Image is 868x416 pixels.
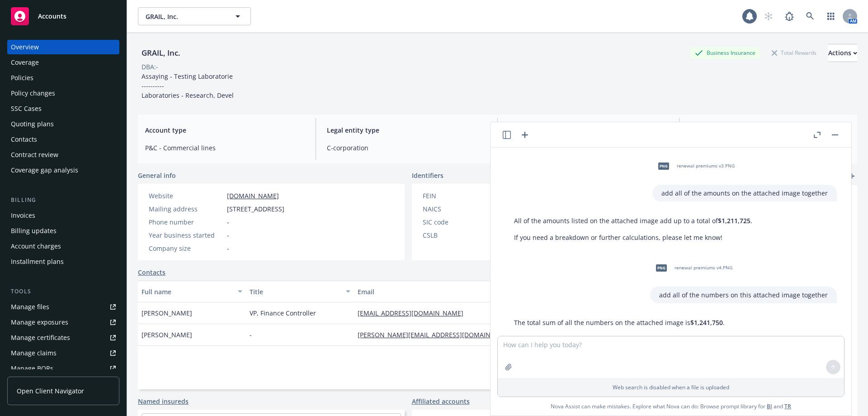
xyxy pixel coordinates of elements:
div: Account charges [11,239,61,253]
span: - [227,217,229,227]
a: TR [784,402,791,410]
div: FEIN [423,191,497,201]
a: Manage claims [7,346,119,360]
span: Legal entity type [327,125,486,135]
div: Actions [828,44,857,62]
a: Contract review [7,148,119,162]
a: Invoices [7,208,119,223]
a: [PERSON_NAME][EMAIL_ADDRESS][DOMAIN_NAME] [358,330,521,339]
span: - [250,330,252,339]
div: Year business started [149,230,223,240]
div: CSLB [423,230,497,240]
span: - [227,244,229,253]
div: Installment plans [11,254,64,269]
a: Accounts [7,4,119,29]
button: Email [354,281,534,302]
span: PNG [656,264,667,271]
span: GRAIL, Inc. [146,12,224,21]
button: GRAIL, Inc. [138,7,251,25]
a: Contacts [138,268,165,277]
a: Contacts [7,132,119,147]
div: Tools [7,287,119,296]
span: [PERSON_NAME] [142,330,192,339]
div: Contacts [11,132,37,147]
a: Named insureds [138,397,189,406]
p: All of the amounts listed on the attached image add up to a total of . [514,216,752,225]
div: DBA: - [142,62,158,72]
div: Quoting plans [11,117,54,131]
a: Coverage [7,55,119,70]
p: add all of the numbers on this attached image together [659,290,828,300]
span: [STREET_ADDRESS] [227,204,284,214]
span: Assaying - Testing Laboratorie ---------- Laboratories - Research, Devel [142,72,234,100]
div: Email [358,287,520,296]
a: [EMAIL_ADDRESS][DOMAIN_NAME] [358,309,471,317]
button: Title [246,281,354,302]
span: $1,241,750 [690,318,723,327]
span: - [227,230,229,240]
div: Coverage [11,55,39,70]
div: Manage BORs [11,361,53,376]
p: Web search is disabled when a file is uploaded [503,383,839,391]
a: BI [767,402,772,410]
button: Full name [138,281,246,302]
div: Policy changes [11,86,55,100]
span: [PERSON_NAME] [142,308,192,318]
div: Overview [11,40,39,54]
div: Business Insurance [690,47,760,58]
a: Start snowing [759,7,778,25]
span: Account type [145,125,305,135]
div: Full name [142,287,232,296]
div: Invoices [11,208,35,223]
div: Phone number [149,217,223,227]
a: Quoting plans [7,117,119,131]
span: $1,211,725 [718,216,750,225]
a: Installment plans [7,254,119,269]
span: Accounts [38,13,66,20]
div: Policies [11,71,33,85]
div: Manage certificates [11,330,70,345]
span: renewal premiums v4.PNG [675,265,732,271]
div: Manage claims [11,346,57,360]
span: renewal premiums v3.PNG [677,163,735,169]
div: SSC Cases [11,101,42,116]
a: add [846,171,857,182]
div: Total Rewards [767,47,821,58]
div: Manage files [11,300,49,314]
span: Identifiers [412,171,443,180]
div: PNGrenewal premiums v3.PNG [652,155,736,177]
a: Policies [7,71,119,85]
span: Nova Assist can make mistakes. Explore what Nova can do: Browse prompt library for and [494,397,848,416]
div: Billing [7,196,119,205]
div: Billing updates [11,224,57,238]
a: Overview [7,40,119,54]
p: The total sum of all the numbers on the attached image is . [514,318,786,327]
span: PNG [658,163,669,169]
p: add all of the amounts on the attached image together [661,188,828,198]
a: Manage exposures [7,315,119,330]
div: Company size [149,244,223,253]
button: Actions [828,44,857,62]
a: Report a Bug [780,7,798,25]
span: C-corporation [327,143,486,153]
a: Affiliated accounts [412,397,470,406]
div: NAICS [423,204,497,214]
div: Manage exposures [11,315,68,330]
div: Title [250,287,340,296]
span: General info [138,171,176,180]
div: PNGrenewal premiums v4.PNG [650,257,734,279]
div: Coverage gap analysis [11,163,78,177]
a: Coverage gap analysis [7,163,119,177]
div: GRAIL, Inc. [138,47,184,59]
a: Switch app [822,7,840,25]
span: Open Client Navigator [17,386,84,396]
p: If you need a breakdown or further calculations, please let me know! [514,233,752,242]
a: Policy changes [7,86,119,100]
a: SSC Cases [7,101,119,116]
a: Manage files [7,300,119,314]
span: P&C - Commercial lines [145,143,305,153]
span: VP, Finance Controller [250,308,316,318]
a: Search [801,7,819,25]
a: Manage BORs [7,361,119,376]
